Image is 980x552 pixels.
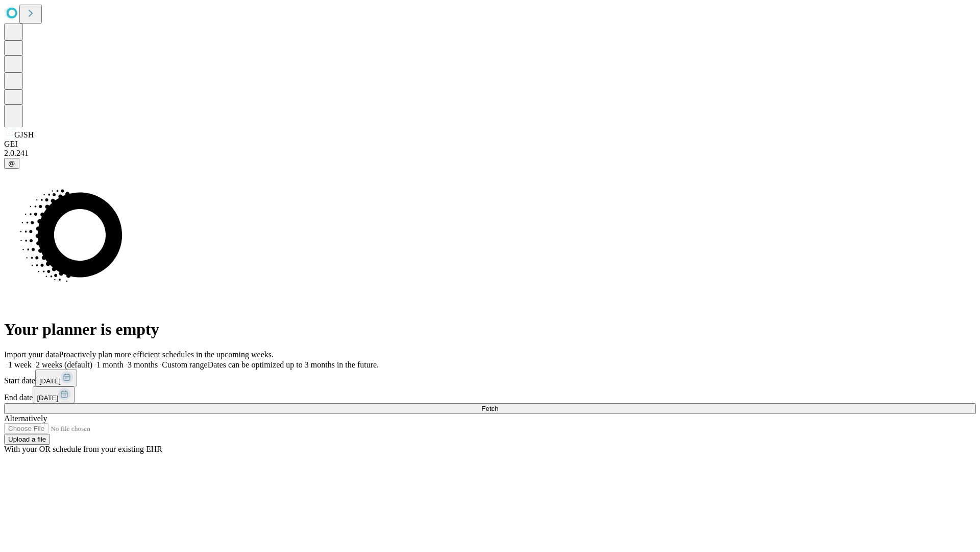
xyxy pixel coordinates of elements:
span: With your OR schedule from your existing EHR [4,445,162,453]
span: Alternatively [4,414,47,423]
span: @ [8,159,15,167]
button: Upload a file [4,434,50,445]
h1: Your planner is empty [4,320,976,339]
span: 1 week [8,360,32,369]
div: Start date [4,370,976,386]
span: 2 weeks (default) [36,360,92,369]
span: Custom range [162,360,207,369]
span: 3 months [128,360,158,369]
span: Import your data [4,350,59,359]
div: GEI [4,140,976,149]
span: Fetch [481,405,498,412]
span: [DATE] [39,377,61,385]
button: Fetch [4,403,976,414]
button: [DATE] [35,370,77,386]
button: [DATE] [33,386,75,403]
span: GJSH [14,130,34,139]
span: Proactively plan more efficient schedules in the upcoming weeks. [59,350,274,359]
span: Dates can be optimized up to 3 months in the future. [208,360,379,369]
span: [DATE] [37,394,58,402]
div: 2.0.241 [4,149,976,158]
span: 1 month [96,360,124,369]
div: End date [4,386,976,403]
button: @ [4,158,19,169]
